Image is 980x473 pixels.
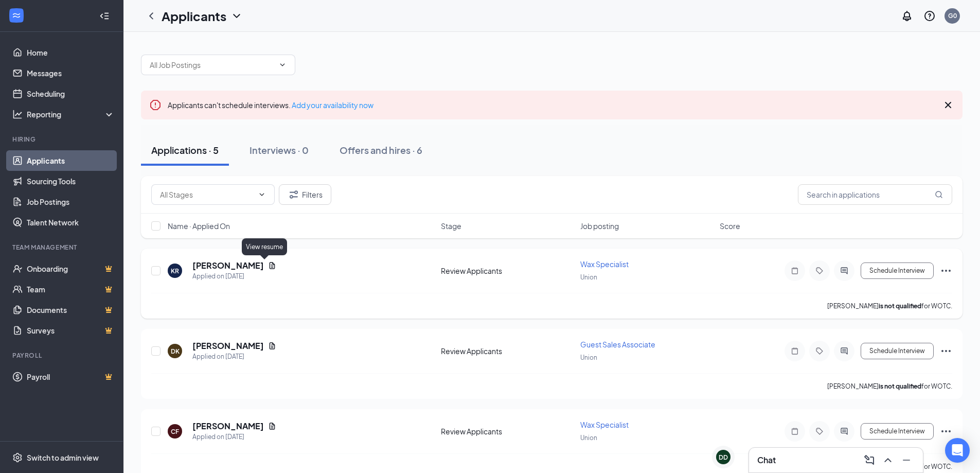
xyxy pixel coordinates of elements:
[12,135,113,144] div: Hiring
[900,454,913,466] svg: Minimize
[813,427,826,435] svg: Tag
[27,191,115,212] a: Job Postings
[940,265,952,277] svg: Ellipses
[827,382,952,391] p: [PERSON_NAME] for WOTC.
[861,262,934,279] button: Schedule Interview
[27,212,115,233] a: Talent Network
[27,258,115,279] a: OnboardingCrown
[12,452,23,463] svg: Settings
[250,144,309,156] div: Interviews · 0
[580,340,655,349] span: Guest Sales Associate
[861,343,934,359] button: Schedule Interview
[192,421,264,432] h5: [PERSON_NAME]
[880,452,896,468] button: ChevronUp
[879,302,921,310] b: is not qualified
[441,266,574,276] div: Review Applicants
[863,454,876,466] svg: ComposeMessage
[268,422,276,430] svg: Document
[150,59,274,71] input: All Job Postings
[720,221,740,231] span: Score
[27,171,115,191] a: Sourcing Tools
[145,10,157,22] svg: ChevronLeft
[827,302,952,310] p: [PERSON_NAME] for WOTC.
[149,99,162,111] svg: Error
[789,267,801,275] svg: Note
[945,438,970,463] div: Open Intercom Messenger
[268,342,276,350] svg: Document
[192,432,276,442] div: Applied on [DATE]
[441,426,574,436] div: Review Applicants
[813,267,826,275] svg: Tag
[580,434,597,442] span: Union
[192,260,264,271] h5: [PERSON_NAME]
[268,261,276,270] svg: Document
[230,10,243,22] svg: ChevronDown
[940,345,952,357] svg: Ellipses
[27,109,115,119] div: Reporting
[861,423,934,440] button: Schedule Interview
[838,267,850,275] svg: ActiveChat
[798,184,952,205] input: Search in applications
[898,452,915,468] button: Minimize
[11,10,22,21] svg: WorkstreamLogo
[441,346,574,356] div: Review Applicants
[580,354,597,361] span: Union
[258,190,266,199] svg: ChevronDown
[99,11,110,21] svg: Collapse
[789,427,801,435] svg: Note
[882,454,894,466] svg: ChevronUp
[948,11,957,20] div: G0
[789,347,801,355] svg: Note
[292,100,373,110] a: Add your availability now
[580,420,629,429] span: Wax Specialist
[171,267,179,275] div: KR
[160,189,254,200] input: All Stages
[441,221,461,231] span: Stage
[940,425,952,437] svg: Ellipses
[242,238,287,255] div: View resume
[27,300,115,320] a: DocumentsCrown
[168,100,373,110] span: Applicants can't schedule interviews.
[27,150,115,171] a: Applicants
[27,452,99,463] div: Switch to admin view
[935,190,943,199] svg: MagnifyingGlass
[27,42,115,63] a: Home
[27,320,115,341] a: SurveysCrown
[757,454,776,466] h3: Chat
[192,340,264,352] h5: [PERSON_NAME]
[168,221,230,231] span: Name · Applied On
[171,427,179,436] div: CF
[192,352,276,362] div: Applied on [DATE]
[340,144,422,156] div: Offers and hires · 6
[12,243,113,252] div: Team Management
[162,7,226,25] h1: Applicants
[879,382,921,390] b: is not qualified
[580,273,597,281] span: Union
[580,259,629,269] span: Wax Specialist
[171,347,180,356] div: DK
[719,453,728,462] div: DD
[838,347,850,355] svg: ActiveChat
[861,452,878,468] button: ComposeMessage
[27,279,115,300] a: TeamCrown
[27,83,115,104] a: Scheduling
[813,347,826,355] svg: Tag
[12,351,113,360] div: Payroll
[192,271,276,282] div: Applied on [DATE]
[12,109,23,119] svg: Analysis
[838,427,850,435] svg: ActiveChat
[278,61,287,69] svg: ChevronDown
[901,10,913,22] svg: Notifications
[27,63,115,83] a: Messages
[27,366,115,387] a: PayrollCrown
[923,10,936,22] svg: QuestionInfo
[288,188,300,201] svg: Filter
[942,99,954,111] svg: Cross
[151,144,219,156] div: Applications · 5
[580,221,619,231] span: Job posting
[279,184,331,205] button: Filter Filters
